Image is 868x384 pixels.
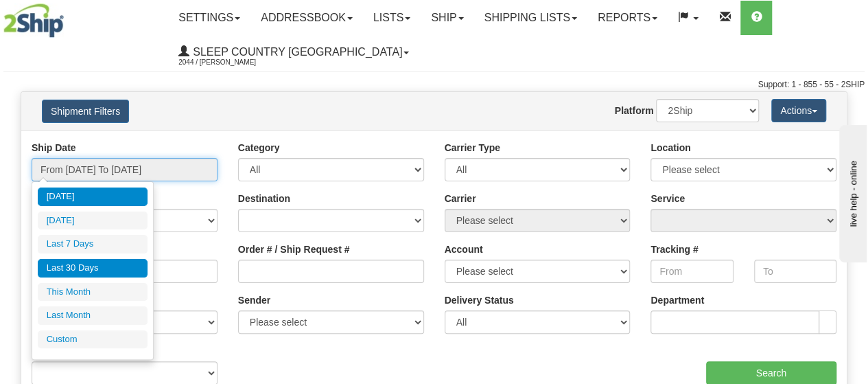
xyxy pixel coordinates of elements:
[38,188,148,206] li: [DATE]
[38,212,148,230] li: [DATE]
[38,283,148,302] li: This Month
[754,260,836,283] input: To
[445,192,476,205] label: Carrier
[615,104,654,117] label: Platform
[238,141,280,155] label: Category
[178,56,281,69] span: 2044 / [PERSON_NAME]
[238,242,350,256] label: Order # / Ship Request #
[650,260,733,283] input: From
[363,1,421,35] a: Lists
[836,122,867,262] iframe: chat widget
[650,293,704,307] label: Department
[3,79,865,91] div: Support: 1 - 855 - 55 - 2SHIP
[238,293,270,307] label: Sender
[650,192,685,205] label: Service
[32,141,76,155] label: Ship Date
[38,235,148,253] li: Last 7 Days
[168,35,419,69] a: Sleep Country [GEOGRAPHIC_DATA] 2044 / [PERSON_NAME]
[587,1,668,35] a: Reports
[189,46,402,58] span: Sleep Country [GEOGRAPHIC_DATA]
[168,1,250,35] a: Settings
[38,259,148,278] li: Last 30 Days
[421,1,473,35] a: Ship
[38,306,148,325] li: Last Month
[474,1,587,35] a: Shipping lists
[650,141,690,155] label: Location
[650,242,698,256] label: Tracking #
[38,330,148,349] li: Custom
[3,3,64,38] img: logo2044.jpg
[250,1,363,35] a: Addressbook
[10,12,127,22] div: live help - online
[42,100,129,123] button: Shipment Filters
[445,242,483,256] label: Account
[771,99,826,122] button: Actions
[238,192,290,205] label: Destination
[445,293,514,307] label: Delivery Status
[445,141,500,155] label: Carrier Type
